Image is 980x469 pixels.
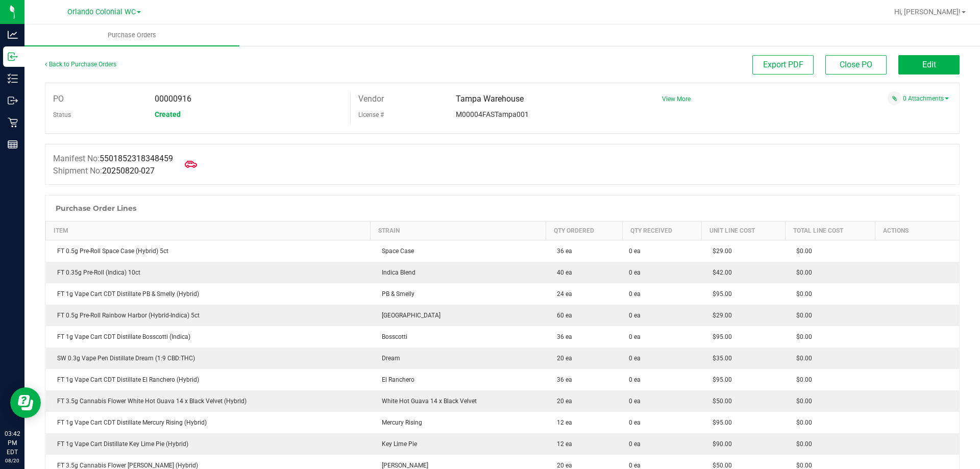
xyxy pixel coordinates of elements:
a: Purchase Orders [24,24,239,46]
span: 12 ea [552,419,572,426]
button: Close PO [825,55,887,75]
span: Mark as Arrived [181,154,201,175]
span: 20 ea [552,462,572,469]
span: $95.00 [707,290,732,298]
span: $29.00 [707,312,732,319]
span: Mercury Rising [377,419,422,426]
inline-svg: Reports [8,139,18,150]
div: FT 0.5g Pre-Roll Rainbow Harbor (Hybrid-Indica) 5ct [52,311,364,320]
span: Attach a document [888,91,901,105]
span: 0 ea [629,354,641,363]
span: $35.00 [707,355,732,362]
span: $95.00 [707,333,732,340]
inline-svg: Outbound [8,95,18,106]
span: 36 ea [552,376,572,383]
div: FT 0.5g Pre-Roll Space Case (Hybrid) 5ct [52,246,364,256]
span: Purchase Orders [94,31,170,40]
inline-svg: Inventory [8,73,18,84]
span: $0.00 [791,440,812,448]
div: FT 1g Vape Cart CDT Distillate Bosscotti (Indica) [52,332,364,341]
span: 5501852318348459 [100,154,173,163]
label: Vendor [358,91,384,107]
span: El Ranchero [377,376,414,383]
th: Item [46,221,371,240]
span: [PERSON_NAME] [377,462,428,469]
inline-svg: Analytics [8,30,18,40]
span: Bosscotti [377,333,407,340]
th: Qty Ordered [546,221,622,240]
span: Hi, [PERSON_NAME]! [894,8,961,16]
th: Total Line Cost [785,221,875,240]
span: $0.00 [791,398,812,405]
th: Actions [875,221,959,240]
span: 36 ea [552,333,572,340]
span: 36 ea [552,248,572,255]
span: Export PDF [763,60,803,69]
span: M00004FASTampa001 [456,110,529,118]
span: 0 ea [629,268,641,277]
button: Export PDF [752,55,814,75]
span: Tampa Warehouse [456,94,524,104]
span: 20 ea [552,355,572,362]
span: $0.00 [791,376,812,383]
span: $50.00 [707,398,732,405]
span: 0 ea [629,311,641,320]
span: [GEOGRAPHIC_DATA] [377,312,440,319]
label: Status [53,107,71,122]
th: Strain [371,221,546,240]
label: PO [53,91,64,107]
span: 0 ea [629,439,641,449]
span: White Hot Guava 14 x Black Velvet [377,398,477,405]
span: PB & Smelly [377,290,414,298]
a: Back to Purchase Orders [45,61,116,68]
span: 0 ea [629,397,641,406]
span: $50.00 [707,462,732,469]
span: Created [155,110,181,118]
span: $42.00 [707,269,732,276]
span: 0 ea [629,375,641,384]
span: $90.00 [707,440,732,448]
label: Shipment No: [53,165,155,177]
p: 08/20 [5,457,20,464]
span: Orlando Colonial WC [67,8,136,16]
div: FT 1g Vape Cart CDT Distillate El Ranchero (Hybrid) [52,375,364,384]
div: SW 0.3g Vape Pen Distillate Dream (1:9 CBD:THC) [52,354,364,363]
div: FT 1g Vape Cart Distillate Key Lime Pie (Hybrid) [52,439,364,449]
span: 40 ea [552,269,572,276]
th: Unit Line Cost [701,221,785,240]
span: 0 ea [629,246,641,256]
label: Manifest No: [53,153,173,165]
span: 60 ea [552,312,572,319]
span: Space Case [377,248,414,255]
p: 03:42 PM EDT [5,429,20,457]
span: $0.00 [791,248,812,255]
span: 0 ea [629,418,641,427]
div: FT 0.35g Pre-Roll (Indica) 10ct [52,268,364,277]
div: FT 3.5g Cannabis Flower White Hot Guava 14 x Black Velvet (Hybrid) [52,397,364,406]
span: $29.00 [707,248,732,255]
span: Indica Blend [377,269,415,276]
a: View More [662,95,691,103]
span: 0 ea [629,332,641,341]
div: FT 1g Vape Cart CDT Distillate PB & Smelly (Hybrid) [52,289,364,299]
span: 20250820-027 [102,166,155,176]
label: License # [358,107,384,122]
span: $0.00 [791,333,812,340]
span: 12 ea [552,440,572,448]
span: 20 ea [552,398,572,405]
span: 24 ea [552,290,572,298]
span: Close PO [840,60,872,69]
h1: Purchase Order Lines [56,204,136,212]
span: $95.00 [707,376,732,383]
span: Dream [377,355,400,362]
span: 0 ea [629,289,641,299]
div: FT 1g Vape Cart CDT Distillate Mercury Rising (Hybrid) [52,418,364,427]
inline-svg: Inbound [8,52,18,62]
span: $0.00 [791,290,812,298]
span: Edit [922,60,936,69]
iframe: Resource center [10,387,41,418]
th: Qty Received [623,221,702,240]
span: $0.00 [791,355,812,362]
span: $0.00 [791,312,812,319]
